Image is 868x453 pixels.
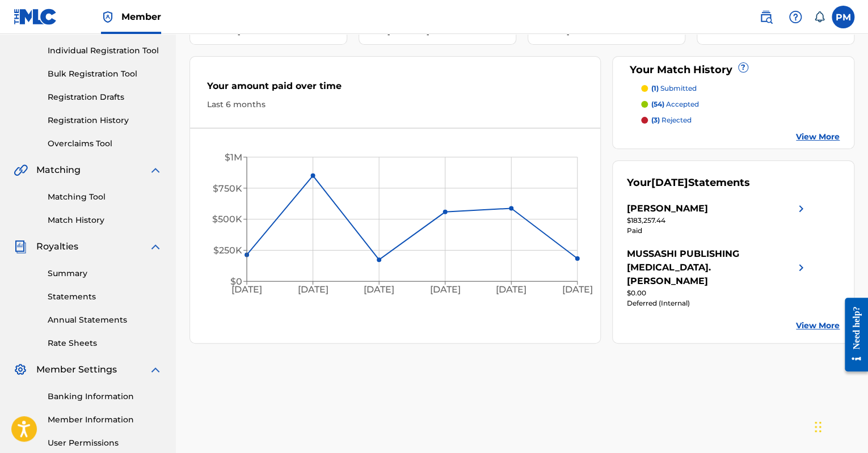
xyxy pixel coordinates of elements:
[814,11,825,23] div: Notifications
[48,391,162,403] a: Banking Information
[149,240,162,253] img: expand
[651,116,660,124] span: (3)
[627,215,808,226] div: $183,257.44
[789,10,802,24] img: help
[14,9,57,25] img: MLC Logo
[298,284,328,295] tspan: [DATE]
[627,202,808,236] a: [PERSON_NAME]right chevron icon$183,257.44Paid
[641,83,840,94] a: (1) submitted
[149,363,162,376] img: expand
[627,226,808,236] div: Paid
[207,79,583,99] div: Your amount paid over time
[48,268,162,280] a: Summary
[212,214,242,225] tspan: $500K
[36,163,81,177] span: Matching
[794,202,808,215] img: right chevron icon
[627,298,808,308] div: Deferred (Internal)
[48,138,162,150] a: Overclaims Tool
[832,6,854,28] div: User Menu
[36,240,78,253] span: Royalties
[48,337,162,349] a: Rate Sheets
[36,363,117,376] span: Member Settings
[48,68,162,80] a: Bulk Registration Tool
[48,291,162,303] a: Statements
[213,245,242,256] tspan: $250K
[651,99,699,109] p: accepted
[739,63,748,72] span: ?
[101,10,115,24] img: Top Rightsholder
[651,83,697,94] p: submitted
[496,284,526,295] tspan: [DATE]
[230,276,242,287] tspan: $0
[48,314,162,326] a: Annual Statements
[627,202,708,215] div: [PERSON_NAME]
[651,176,688,189] span: [DATE]
[794,247,808,288] img: right chevron icon
[784,6,807,28] div: Help
[811,399,868,453] iframe: Chat Widget
[627,62,840,78] div: Your Match History
[364,284,394,295] tspan: [DATE]
[627,247,794,288] div: MUSSASHI PUBLISHING [MEDICAL_DATA]. [PERSON_NAME]
[14,363,27,376] img: Member Settings
[796,320,840,332] a: View More
[48,191,162,203] a: Matching Tool
[641,99,840,109] a: (54) accepted
[651,84,659,92] span: (1)
[836,289,868,380] iframe: Resource Center
[562,284,593,295] tspan: [DATE]
[796,131,840,143] a: View More
[430,284,461,295] tspan: [DATE]
[627,247,808,308] a: MUSSASHI PUBLISHING [MEDICAL_DATA]. [PERSON_NAME]right chevron icon$0.00Deferred (Internal)
[627,288,808,298] div: $0.00
[48,214,162,226] a: Match History
[755,6,777,28] a: Public Search
[48,414,162,426] a: Member Information
[48,45,162,57] a: Individual Registration Tool
[48,91,162,103] a: Registration Drafts
[213,183,242,193] tspan: $750K
[14,240,27,253] img: Royalties
[815,410,821,444] div: Ziehen
[811,399,868,453] div: Chat-Widget
[149,163,162,177] img: expand
[641,115,840,125] a: (3) rejected
[48,437,162,449] a: User Permissions
[225,152,242,163] tspan: $1M
[651,115,692,125] p: rejected
[759,10,773,24] img: search
[231,284,262,295] tspan: [DATE]
[121,10,161,23] span: Member
[48,115,162,126] a: Registration History
[651,100,664,108] span: (54)
[14,163,28,177] img: Matching
[627,175,750,190] div: Your Statements
[207,99,583,111] div: Last 6 months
